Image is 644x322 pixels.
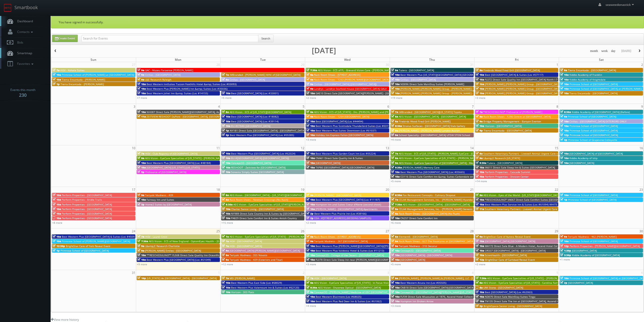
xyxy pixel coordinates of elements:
[222,235,229,238] span: 7a
[314,212,366,215] span: Best Western Plus Prairie Inn (Loc #38166)
[230,110,291,114] span: AEG Vision - ECS of [US_STATE][GEOGRAPHIC_DATA]
[569,73,602,77] span: Kiddie Academy of Franklin
[316,91,410,95] span: GAE10 Direct Sale [GEOGRAPHIC_DATA][PERSON_NAME] - [GEOGRAPHIC_DATA]
[314,115,369,118] span: Rack Room Shoes - 1254 [GEOGRAPHIC_DATA]
[391,179,401,183] a: +5 more
[399,212,460,215] span: Rack Room Shoes - [GEOGRAPHIC_DATA] (No Rush)
[391,129,398,132] span: 9a
[475,110,483,114] span: 7a
[483,120,541,123] span: Bridge Property Management - Banyan Everton
[569,78,606,81] span: Kiddie Academy of Knightdale
[306,124,315,128] span: 10a
[569,82,618,86] span: Primrose School of [GEOGRAPHIC_DATA]
[391,198,398,201] span: 7a
[475,156,483,160] span: 9a
[403,203,470,206] span: AEG Vision - [GEOGRAPHIC_DATA] - [GEOGRAPHIC_DATA]
[560,138,567,142] span: 3p
[15,62,35,66] span: Favorites
[231,161,271,165] span: Concept3D - [GEOGRAPHIC_DATA]
[233,203,334,206] span: AEG Vision - EyeCare Specialties of [US_STATE][PERSON_NAME] Eyecare Associates
[475,115,483,118] span: 8a
[62,78,105,81] span: Tierra Encantada - [PERSON_NAME]
[399,235,438,238] span: Element6 - [GEOGRAPHIC_DATA]
[306,198,315,201] span: 10a
[52,212,61,215] span: 10a
[306,161,315,165] span: 10a
[222,216,230,220] span: 10a
[569,91,617,95] span: Tierra Encantada - [GEOGRAPHIC_DATA]
[391,212,398,215] span: 8a
[60,82,104,86] span: Tierra Encantada - [PERSON_NAME]
[391,216,400,220] span: 10a
[137,96,147,100] a: +7 more
[230,193,338,197] span: AEG Vision - [GEOGRAPHIC_DATA] – [US_STATE][GEOGRAPHIC_DATA]. ([GEOGRAPHIC_DATA])
[399,115,466,118] span: AEG Vision - [GEOGRAPHIC_DATA] - [GEOGRAPHIC_DATA]
[391,193,402,197] span: 6:30a
[399,152,523,155] span: AEG Vision - ECS of [US_STATE] - [PERSON_NAME] EyeCare - [GEOGRAPHIC_DATA] ([GEOGRAPHIC_DATA])
[137,87,146,90] span: 10a
[475,179,487,183] a: +14 more
[62,73,134,77] span: Primrose School of [PERSON_NAME] at [GEOGRAPHIC_DATA]
[560,198,567,201] span: 1p
[475,129,483,132] span: 6p
[400,82,464,86] span: ND096 Direct Sale MainStay Suites [PERSON_NAME]
[137,161,146,165] span: 10a
[231,207,284,211] span: Charter Senior Living - [GEOGRAPHIC_DATA]
[391,203,402,206] span: 7:30a
[222,73,229,77] span: 7a
[569,161,594,165] span: [GEOGRAPHIC_DATA]
[316,166,374,169] span: TXP80 [GEOGRAPHIC_DATA] [GEOGRAPHIC_DATA]
[475,175,484,178] span: 10a
[568,198,616,201] span: Primrose School of [GEOGRAPHIC_DATA]
[403,124,465,128] span: Stratus Surfaces - [GEOGRAPHIC_DATA] Slab Gallery
[483,115,551,118] span: Rack Room Shoes - 1256 Centre at [GEOGRAPHIC_DATA]
[222,152,230,155] span: 10a
[230,73,300,77] span: iMBranded - [PERSON_NAME] MINI of [GEOGRAPHIC_DATA]
[306,207,315,211] span: 10a
[231,216,297,220] span: PA829 Direct Sale Comfort Inn & Suites Amish Country
[391,68,398,72] span: 9a
[391,133,398,137] span: 9a
[147,91,208,95] span: Best Western Joliet Inn &amp; Suites (Loc #14155)
[391,175,400,178] span: 10a
[306,91,315,95] span: 10a
[62,203,112,206] span: Perform Properties - [GEOGRAPHIC_DATA]
[391,110,398,114] span: 7a
[391,221,401,224] a: +6 more
[221,96,232,100] a: +5 more
[475,68,483,72] span: 8a
[391,115,398,118] span: 8a
[391,170,400,174] span: 10a
[222,207,230,211] span: 10a
[231,120,279,123] span: Best [GEOGRAPHIC_DATA] (Loc #39114)
[606,3,635,7] span: seaweedonastick
[475,152,483,155] span: 8a
[483,156,520,160] span: L&amp;E Research [US_STATE]
[316,156,363,160] span: CNA61 Direct Sale Quality Inn & Suites
[52,221,62,224] a: +8 more
[231,156,289,160] span: BU #[GEOGRAPHIC_DATA] ([GEOGRAPHIC_DATA])
[560,78,569,81] span: 10a
[316,152,376,155] span: Best Western Plus Garden Court Inn (Loc #05224)
[403,193,455,197] span: Fox Restaurant Concepts - Culinary Dropout
[222,193,229,197] span: 8a
[231,91,279,95] span: Best [GEOGRAPHIC_DATA] (Loc #33001)
[568,138,617,142] span: Primrose School of Grapevine-Colleyville
[231,152,295,155] span: Best Western Plus [GEOGRAPHIC_DATA] (Loc #62024)
[484,129,532,132] span: Tierra Encantada - [GEOGRAPHIC_DATA]
[475,78,484,81] span: 10a
[137,73,144,77] span: 9a
[222,170,230,174] span: 10a
[137,152,144,155] span: 7a
[314,78,389,81] span: Rack Room Shoes - 1253 [PERSON_NAME][GEOGRAPHIC_DATA]
[399,129,460,132] span: [PERSON_NAME] - [PERSON_NAME] London Avalon
[483,68,540,72] span: Firebirds Wood Fired Grill [GEOGRAPHIC_DATA]
[391,138,401,141] a: +4 more
[314,110,405,114] span: AEG Vision - ECS of [US_STATE] - Drs. [PERSON_NAME] and [PERSON_NAME]
[222,156,230,160] span: 10a
[230,133,294,137] span: Best Western Plus [GEOGRAPHIC_DATA] (Loc #05385)
[222,212,230,215] span: 10a
[52,35,78,42] a: Create Event
[391,161,398,165] span: 9a
[137,170,144,174] span: 5p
